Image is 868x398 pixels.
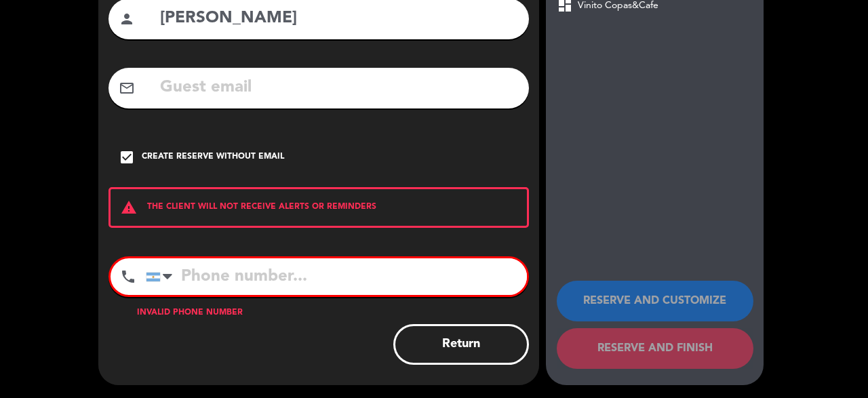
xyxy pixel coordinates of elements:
[393,324,529,365] button: Return
[159,74,519,102] input: Guest email
[119,11,135,27] i: person
[108,187,529,228] div: THE CLIENT WILL NOT RECEIVE ALERTS OR REMINDERS
[119,80,135,96] i: mail_outline
[146,259,178,294] div: Argentina: +54
[557,281,753,321] button: RESERVE AND CUSTOMIZE
[159,5,519,33] input: Guest Name
[111,199,147,216] i: warning
[120,268,136,285] i: phone
[557,328,753,369] button: RESERVE AND FINISH
[119,149,135,165] i: check_box
[108,306,529,320] div: Invalid phone number
[146,258,527,295] input: Phone number...
[142,151,284,164] div: Create reserve without email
